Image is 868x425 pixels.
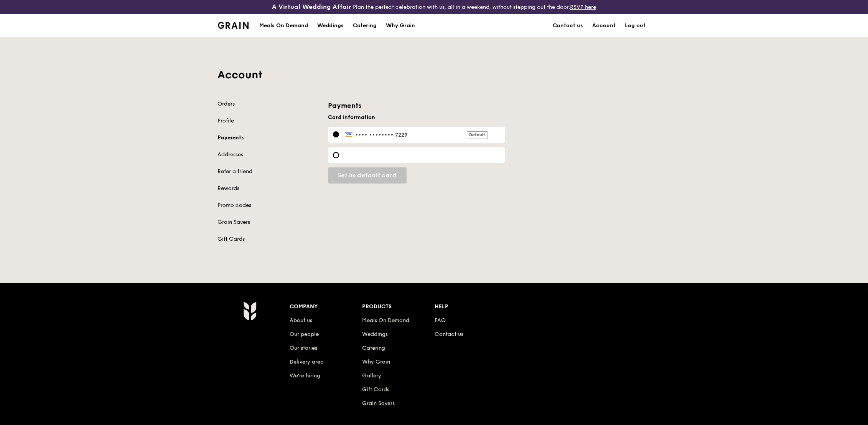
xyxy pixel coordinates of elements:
[435,331,463,337] a: Contact us
[218,22,249,29] img: Grain
[381,14,420,37] a: Why Grain
[348,14,381,37] a: Catering
[345,152,500,158] iframe: Secure card payment input frame
[290,331,319,337] a: Our people
[317,14,344,37] div: Weddings
[218,134,319,142] a: Payments
[218,168,319,175] a: Refer a friend
[218,235,319,243] a: Gift Cards
[328,167,407,184] input: Set as default card
[313,14,348,37] a: Weddings
[362,400,395,407] a: Grain Savers
[362,317,409,324] a: Meals On Demand
[362,372,381,379] a: Gallery
[218,218,319,226] a: Grain Savers
[435,301,507,312] div: Help
[218,117,319,125] a: Profile
[548,14,588,37] a: Contact us
[435,317,446,324] a: FAQ
[621,14,651,37] a: Log out
[362,386,389,393] a: Gift Cards
[467,131,488,139] div: Default
[386,14,415,37] div: Why Grain
[218,202,319,209] a: Promo codes
[213,3,655,11] div: Plan the perfect celebration with us, all in a weekend, without stepping out the door.
[218,68,651,82] h1: Account
[243,301,257,321] img: Grain
[588,14,621,37] a: Account
[328,100,505,111] h3: Payments
[362,331,388,337] a: Weddings
[218,100,319,108] a: Orders
[218,151,319,159] a: Addresses
[290,317,313,324] a: About us
[290,359,324,365] a: Delivery area
[353,14,377,37] div: Catering
[345,131,488,138] label: •••• 7229
[218,185,319,192] a: Rewards
[290,301,362,312] div: Company
[570,4,596,10] a: RSVP here
[362,301,435,312] div: Products
[328,114,505,121] div: Card information
[218,13,249,36] a: GrainGrain
[355,132,381,138] span: •••• ••••
[290,372,321,379] a: We’re hiring
[362,359,390,365] a: Why Grain
[272,3,351,11] h3: A Virtual Wedding Affair
[345,131,353,137] img: Payment by Visa
[290,345,318,351] a: Our stories
[259,14,308,37] div: Meals On Demand
[362,345,385,351] a: Catering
